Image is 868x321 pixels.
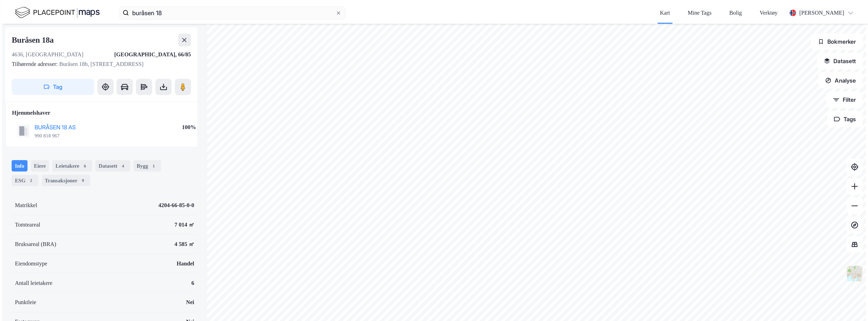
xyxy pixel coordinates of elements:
[31,160,49,171] div: Eiere
[81,162,89,170] div: 6
[175,239,194,249] div: 4 585 ㎡
[846,265,863,282] img: Z
[12,108,191,118] div: Hjemmelshaver
[158,201,194,210] div: 4204-66-85-0-0
[660,8,670,18] div: Kart
[843,297,868,321] div: Kontrollprogram for chat
[15,239,56,249] div: Bruksareal (BRA)
[186,298,194,307] div: Nei
[12,175,38,186] div: ESG
[177,259,194,268] div: Handel
[826,92,863,108] button: Filter
[15,298,36,307] div: Punktleie
[15,278,52,288] div: Antall leietakere
[811,34,863,50] button: Bokmerker
[15,259,47,268] div: Eiendomstype
[12,160,28,171] div: Info
[12,50,83,59] div: 4636, [GEOGRAPHIC_DATA]
[688,8,712,18] div: Mine Tags
[175,220,194,230] div: 7 014 ㎡
[35,133,60,139] div: 990 818 967
[799,8,844,18] div: [PERSON_NAME]
[15,201,37,210] div: Matrikkel
[15,6,100,20] img: logo.f888ab2527a4732fd821a326f86c7f29.svg
[12,34,55,46] div: Buråsen 18a
[827,111,863,127] button: Tags
[12,79,94,95] button: Tag
[119,162,127,170] div: 4
[12,61,59,67] span: Tilhørende adresser:
[27,176,35,184] div: 2
[95,160,130,171] div: Datasett
[114,50,191,59] div: [GEOGRAPHIC_DATA], 66/85
[79,176,87,184] div: 9
[15,220,40,230] div: Tomteareal
[150,162,158,170] div: 1
[819,72,863,88] button: Analyse
[843,297,868,321] iframe: Chat Widget
[52,160,92,171] div: Leietakere
[12,59,184,69] div: Buråsen 18b, [STREET_ADDRESS]
[129,5,335,21] input: Søk på adresse, matrikkel, gårdeiere, leietakere eller personer
[133,160,161,171] div: Bygg
[182,122,196,132] div: 100%
[729,8,742,18] div: Bolig
[42,175,90,186] div: Transaksjoner
[817,53,863,69] button: Datasett
[759,8,777,18] div: Verktøy
[191,278,194,288] div: 6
